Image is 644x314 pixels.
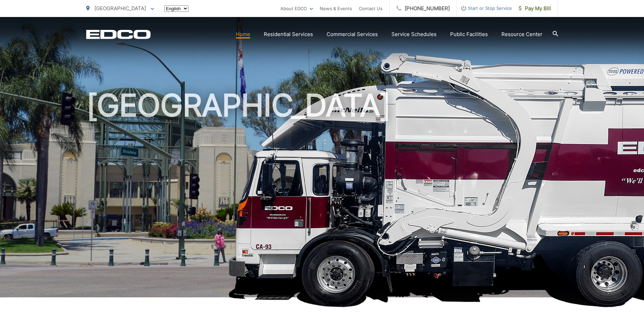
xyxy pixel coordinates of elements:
a: Resource Center [501,30,542,38]
a: Residential Services [264,30,313,38]
h1: [GEOGRAPHIC_DATA] [86,88,558,303]
a: News & Events [320,4,352,13]
a: Public Facilities [450,30,488,38]
a: Commercial Services [327,30,378,38]
span: Pay My Bill [519,4,551,13]
a: Home [236,30,250,38]
a: Contact Us [359,4,383,13]
a: EDCD logo. Return to the homepage. [86,30,151,39]
a: Service Schedules [391,30,437,38]
select: Select a language [164,5,188,12]
a: About EDCO [280,4,313,13]
span: [GEOGRAPHIC_DATA] [94,5,146,12]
